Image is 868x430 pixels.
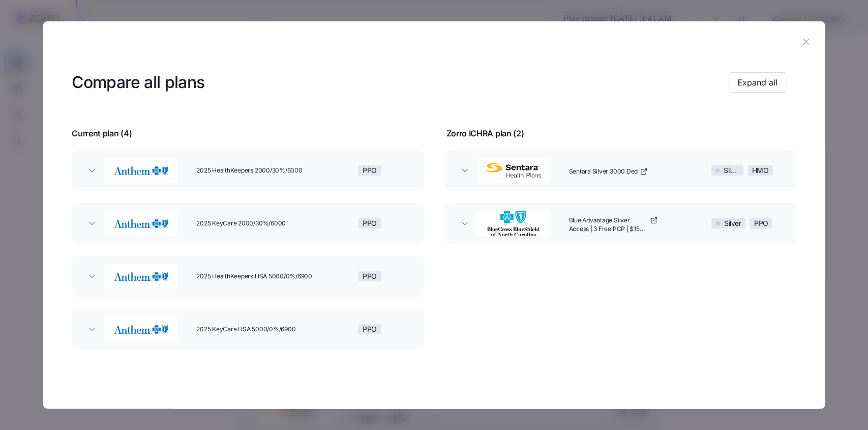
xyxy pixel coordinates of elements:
[444,150,796,191] button: Sentara Health PlansSentara Silver 3000 DedSilverHMO
[478,210,549,237] img: BlueCross BlueShield of North Carolina
[568,216,658,234] a: Blue Advantage Silver Access | 3 Free PCP | $15 Tier 1 Rx | Nationwide Doctors
[754,219,768,228] span: PPO
[568,167,647,176] a: Sentara Silver 3000 Ded
[363,325,377,334] span: PPO
[196,325,318,334] span: 2025 KeyCare HSA 5000/0%/6900
[72,309,424,350] button: Anthem2025 KeyCare HSA 5000/0%/6900PPO
[72,150,424,191] button: Anthem2025 HealthKeepers 2000/30%/6000PPO
[105,316,176,342] img: Anthem
[196,272,318,281] span: 2025 HealthKeepers HSA 5000/0%/6900
[446,127,524,140] span: Zorro ICHRA plan ( 2 )
[363,166,377,175] span: PPO
[105,263,176,290] img: Anthem
[478,157,549,184] img: Sentara Health Plans
[752,166,769,175] span: HMO
[724,219,741,228] span: Silver
[105,210,176,237] img: Anthem
[568,216,648,234] span: Blue Advantage Silver Access | 3 Free PCP | $15 Tier 1 Rx | Nationwide Doctors
[196,166,318,175] span: 2025 HealthKeepers 2000/30%/6000
[363,219,377,228] span: PPO
[444,203,796,244] button: BlueCross BlueShield of North CarolinaBlue Advantage Silver Access | 3 Free PCP | $15 Tier 1 Rx |...
[724,166,739,175] span: Silver
[568,167,637,176] span: Sentara Silver 3000 Ded
[72,256,424,297] button: Anthem2025 HealthKeepers HSA 5000/0%/6900PPO
[196,219,318,228] span: 2025 KeyCare 2000/30%/6000
[72,203,424,244] button: Anthem2025 KeyCare 2000/30%/6000PPO
[72,127,132,140] span: Current plan ( 4 )
[729,72,786,93] button: Expand all
[737,76,777,89] span: Expand all
[72,71,204,94] h3: Compare all plans
[363,272,377,281] span: PPO
[105,157,176,184] img: Anthem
